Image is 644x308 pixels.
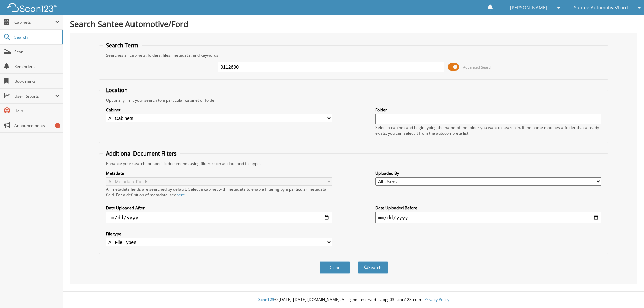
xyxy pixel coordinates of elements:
label: Metadata [106,170,332,176]
label: Cabinet [106,107,332,113]
span: Help [14,108,60,114]
span: Scan [14,49,60,55]
input: end [375,212,601,223]
span: Reminders [14,64,60,69]
a: Privacy Policy [424,297,449,302]
div: 5 [55,123,60,128]
input: start [106,212,332,223]
span: Search [14,34,59,40]
div: All metadata fields are searched by default. Select a cabinet with metadata to enable filtering b... [106,186,332,198]
h1: Search Santee Automotive/Ford [70,18,637,29]
span: Cabinets [14,19,55,25]
label: File type [106,231,332,237]
span: Scan123 [258,297,274,302]
span: Advanced Search [463,65,493,70]
a: here [176,192,185,198]
button: Clear [320,261,350,274]
img: scan123-logo-white.svg [7,3,57,12]
label: Date Uploaded Before [375,205,601,211]
div: Searches all cabinets, folders, files, metadata, and keywords [103,52,605,58]
legend: Additional Document Filters [103,150,180,157]
span: User Reports [14,93,55,99]
div: Enhance your search for specific documents using filters such as date and file type. [103,161,605,166]
iframe: Chat Widget [610,276,644,308]
span: [PERSON_NAME] [510,6,547,10]
span: Announcements [14,123,60,128]
label: Date Uploaded After [106,205,332,211]
div: Optionally limit your search to a particular cabinet or folder [103,97,605,103]
span: Santee Automotive/Ford [574,6,628,10]
label: Folder [375,107,601,113]
button: Search [358,261,388,274]
legend: Search Term [103,42,142,49]
span: Bookmarks [14,78,60,84]
legend: Location [103,86,131,94]
label: Uploaded By [375,170,601,176]
div: © [DATE]-[DATE] [DOMAIN_NAME]. All rights reserved | appg03-scan123-com | [63,292,644,308]
div: Select a cabinet and begin typing the name of the folder you want to search in. If the name match... [375,125,601,136]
